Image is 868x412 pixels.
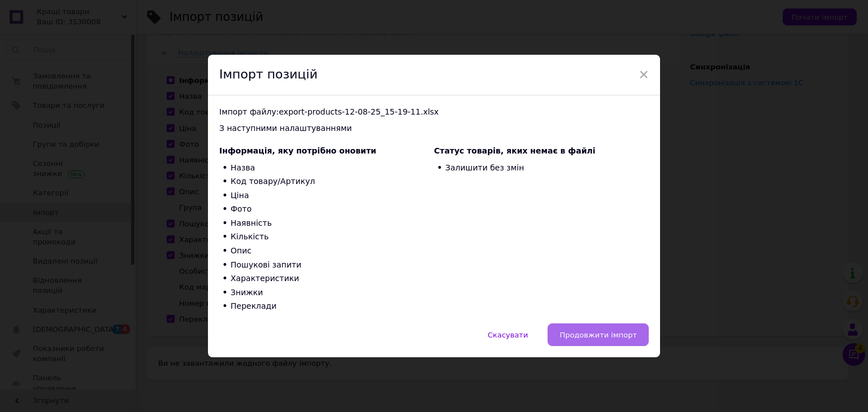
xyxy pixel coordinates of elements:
[219,175,434,189] li: Код товару/Артикул
[219,146,376,155] span: Інформація, яку потрібно оновити
[219,216,434,230] li: Наявність
[219,244,434,258] li: Опис
[219,300,434,314] li: Переклади
[434,146,596,155] span: Статус товарів, яких немає в файлі
[219,203,434,217] li: Фото
[219,107,649,118] div: Імпорт файлу: export-products-12-08-25_15-19-11.xlsx
[219,230,434,244] li: Кількість
[219,123,649,134] div: З наступними налаштуваннями
[219,189,434,203] li: Ціна
[548,323,649,346] button: Продовжити імпорт
[219,286,434,300] li: Знижки
[219,161,434,175] li: Назва
[559,331,637,339] span: Продовжити імпорт
[219,258,434,272] li: Пошукові запити
[434,161,649,175] li: Залишити без змін
[639,65,649,84] span: ×
[488,331,528,339] span: Скасувати
[208,55,660,95] div: Імпорт позицій
[476,323,540,346] button: Скасувати
[219,272,434,286] li: Характеристики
